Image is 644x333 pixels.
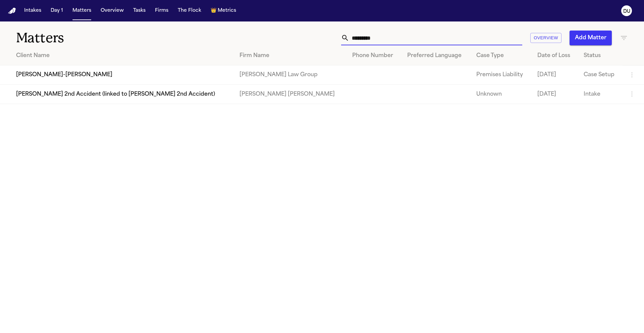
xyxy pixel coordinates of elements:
button: Intakes [21,5,44,17]
img: Finch Logo [8,8,16,14]
button: Matters [70,5,94,17]
button: Day 1 [48,5,66,17]
button: Add Matter [570,31,612,45]
div: Status [584,52,617,60]
button: Tasks [130,5,148,17]
button: Overview [530,33,561,43]
td: Unknown [471,85,532,104]
div: Case Type [476,52,527,60]
td: [DATE] [532,85,578,104]
div: Phone Number [352,52,396,60]
td: [DATE] [532,65,578,85]
a: Home [8,8,16,14]
td: [PERSON_NAME] [PERSON_NAME] [234,85,347,104]
td: Intake [578,85,623,104]
td: Premises Liability [471,65,532,85]
div: Firm Name [239,52,341,60]
div: Date of Loss [537,52,573,60]
button: Overview [98,5,126,17]
td: Case Setup [578,65,623,85]
td: [PERSON_NAME] Law Group [234,65,347,85]
button: crownMetrics [208,5,239,17]
h1: Matters [16,30,194,46]
button: Firms [152,5,171,17]
div: Preferred Language [407,52,466,60]
button: The Flock [175,5,204,17]
div: Client Name [16,52,229,60]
